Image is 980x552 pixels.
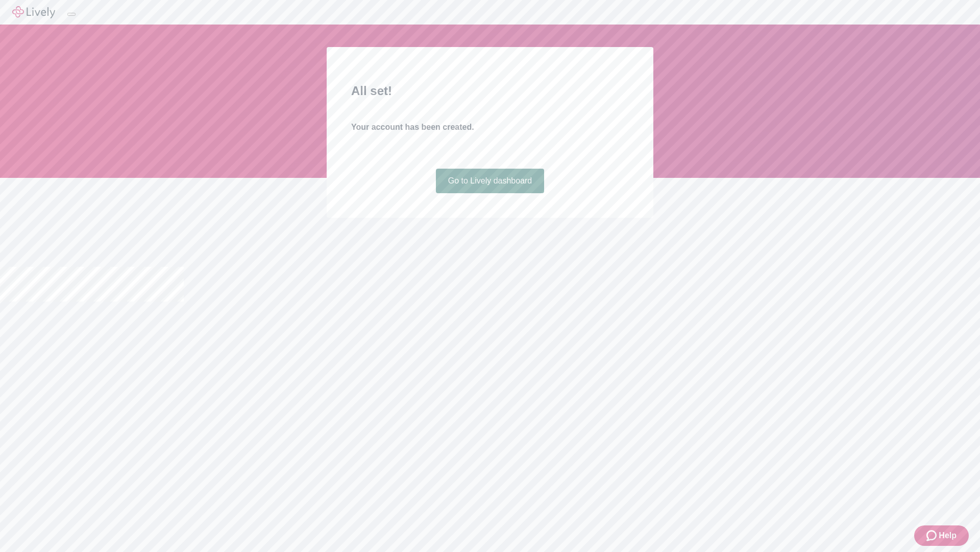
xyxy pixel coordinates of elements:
[939,530,957,542] span: Help
[351,82,629,100] h2: All set!
[67,13,76,16] button: Log out
[12,6,55,18] img: Lively
[926,530,939,542] svg: Zendesk support icon
[914,525,969,546] button: Zendesk support iconHelp
[351,121,629,133] h4: Your account has been created.
[436,169,545,193] a: Go to Lively dashboard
